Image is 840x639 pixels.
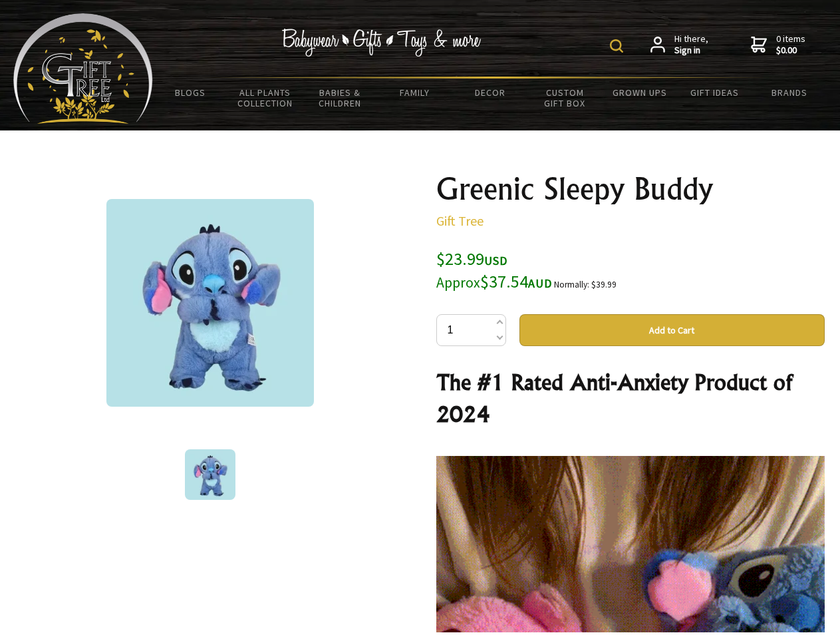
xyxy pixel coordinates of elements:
[751,33,805,57] a: 0 items$0.00
[650,33,708,57] a: Hi there,Sign in
[436,173,825,205] h1: Greenic Sleepy Buddy
[153,79,228,106] a: BLOGS
[185,449,235,500] img: Greenic Sleepy Buddy
[282,29,482,57] img: Babywear - Gifts - Toys & more
[228,79,303,117] a: All Plants Collection
[106,199,314,407] img: Greenic Sleepy Buddy
[436,248,552,292] span: $23.99 $37.54
[484,253,507,268] span: USD
[674,33,708,57] span: Hi there,
[554,279,617,290] small: Normally: $39.99
[378,79,453,106] a: Family
[752,79,827,106] a: Brands
[776,33,805,57] span: 0 items
[776,45,805,57] strong: $0.00
[303,79,378,117] a: Babies & Children
[610,39,623,53] img: product search
[436,369,792,427] strong: The #1 Rated Anti-Anxiety Product of 2024
[436,274,480,292] small: Approx
[528,276,552,291] span: AUD
[452,79,527,106] a: Decor
[13,13,153,124] img: Babyware - Gifts - Toys and more...
[677,79,752,106] a: Gift Ideas
[436,212,484,229] a: Gift Tree
[527,79,603,117] a: Custom Gift Box
[602,79,677,106] a: Grown Ups
[674,45,708,57] strong: Sign in
[519,314,825,346] button: Add to Cart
